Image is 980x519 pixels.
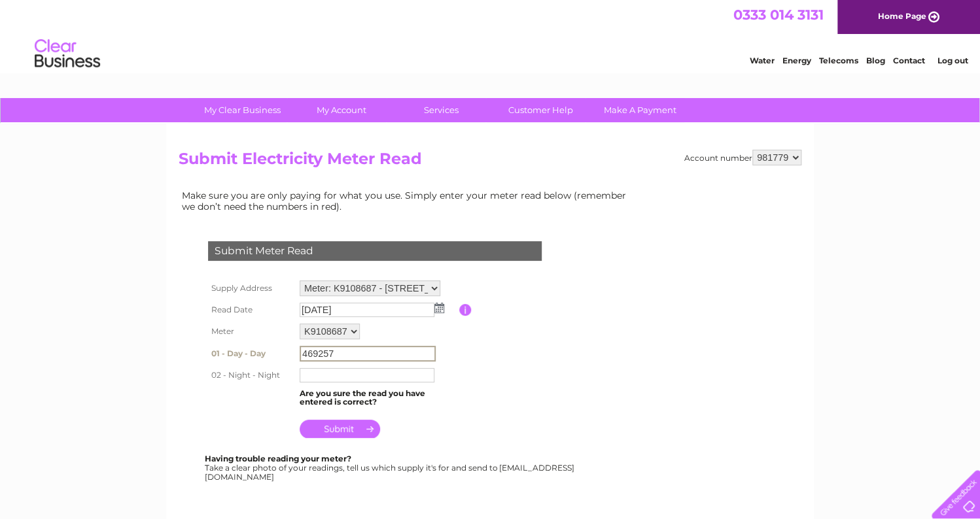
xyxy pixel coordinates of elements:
a: Contact [893,56,925,65]
th: Meter [205,320,296,343]
td: Make sure you are only paying for what you use. Simply enter your meter read below (remember we d... [179,187,637,214]
th: Supply Address [205,277,296,299]
a: Log out [937,56,968,65]
th: 02 - Night - Night [205,365,296,386]
b: Having trouble reading your meter? [205,454,351,463]
img: logo.png [34,34,101,74]
div: Take a clear photo of your readings, tell us which supply it's for and send to [EMAIL_ADDRESS][DO... [205,454,576,481]
th: Read Date [205,299,296,320]
div: Submit Meter Read [208,241,542,261]
a: Make A Payment [586,98,694,122]
a: My Account [288,98,396,122]
a: 0333 014 3131 [733,7,824,23]
img: ... [434,303,444,313]
a: Services [387,98,495,122]
a: Water [750,56,775,65]
a: Energy [782,56,811,65]
h2: Submit Electricity Meter Read [179,150,801,175]
a: Customer Help [487,98,595,122]
th: 01 - Day - Day [205,343,296,365]
a: Blog [866,56,885,65]
td: Are you sure the read you have entered is correct? [296,386,459,410]
input: Information [459,304,472,316]
input: Submit [300,420,380,438]
a: My Clear Business [188,98,296,122]
div: Account number [684,150,801,165]
div: Clear Business is a trading name of Verastar Limited (registered in [GEOGRAPHIC_DATA] No. 3667643... [182,7,800,63]
a: Telecoms [819,56,858,65]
